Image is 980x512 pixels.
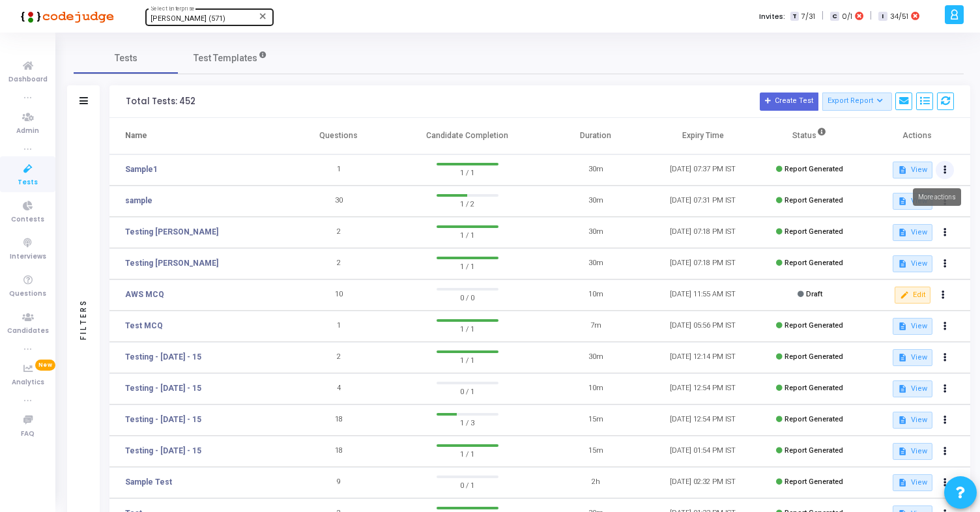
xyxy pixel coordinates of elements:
label: Invites: [759,11,785,22]
mat-icon: description [898,228,907,237]
span: Contests [11,214,44,225]
a: Testing - [DATE] - 15 [125,445,201,457]
mat-icon: description [898,165,907,175]
button: View [893,412,932,429]
mat-icon: description [898,447,907,456]
button: View [893,349,932,366]
div: More actions [913,188,961,206]
span: Interviews [10,251,46,263]
span: 1 / 1 [437,322,498,335]
span: Report Generated [785,259,843,267]
a: Testing - [DATE] - 15 [125,414,201,425]
span: Report Generated [785,352,843,361]
span: FAQ [21,429,35,440]
td: 30m [542,248,649,279]
td: 2 [285,248,392,279]
span: Report Generated [785,321,843,330]
span: 1 / 1 [437,447,498,460]
td: 15m [542,436,649,467]
span: Report Generated [785,477,843,486]
button: View [893,474,932,491]
span: Report Generated [785,227,843,236]
div: Total Tests: 452 [126,96,195,107]
td: 2 [285,217,392,248]
span: Tests [115,51,137,65]
a: Sample1 [125,164,158,175]
button: View [893,380,932,397]
td: [DATE] 07:18 PM IST [649,217,756,248]
th: Duration [542,118,649,154]
td: [DATE] 02:32 PM IST [649,467,756,498]
td: 2h [542,467,649,498]
div: Filters [78,248,89,391]
span: T [790,12,799,21]
th: Status [757,118,863,154]
mat-icon: Clear [258,11,268,21]
td: 30m [542,186,649,217]
th: Expiry Time [649,118,756,154]
a: sample [125,195,152,206]
span: Report Generated [785,446,843,455]
span: Dashboard [8,74,48,85]
td: 10 [285,279,392,311]
td: 30m [542,342,649,373]
span: Questions [9,289,46,300]
mat-icon: description [898,384,907,393]
span: C [830,12,839,21]
th: Questions [285,118,392,154]
button: View [893,255,932,272]
th: Candidate Completion [392,118,542,154]
td: 18 [285,436,392,467]
td: [DATE] 07:37 PM IST [649,154,756,186]
button: Export Report [822,92,892,111]
td: 2 [285,342,392,373]
td: 18 [285,405,392,436]
td: 10m [542,279,649,311]
a: AWS MCQ [125,289,164,300]
td: 9 [285,467,392,498]
button: View [893,224,932,241]
a: Test MCQ [125,320,163,332]
span: 0 / 1 [437,478,498,491]
th: Name [109,118,285,154]
td: [DATE] 12:54 PM IST [649,405,756,436]
mat-icon: description [898,353,907,362]
span: 1 / 1 [437,228,498,241]
span: 0 / 0 [437,291,498,304]
td: [DATE] 01:54 PM IST [649,436,756,467]
td: 1 [285,154,392,186]
span: Tests [18,177,38,188]
td: 4 [285,373,392,405]
td: 30m [542,154,649,186]
span: I [878,12,887,21]
a: Testing - [DATE] - 15 [125,382,201,394]
mat-icon: description [898,197,907,206]
span: 1 / 1 [437,165,498,178]
span: 1 / 2 [437,197,498,210]
td: 1 [285,311,392,342]
span: Report Generated [785,196,843,205]
span: Report Generated [785,165,843,173]
span: 1 / 1 [437,259,498,272]
mat-icon: description [898,259,907,268]
button: View [893,193,932,210]
button: View [893,162,932,178]
button: View [893,443,932,460]
td: [DATE] 05:56 PM IST [649,311,756,342]
span: Report Generated [785,384,843,392]
td: 10m [542,373,649,405]
span: | [822,9,824,23]
span: Admin [16,126,39,137]
td: [DATE] 12:14 PM IST [649,342,756,373]
td: 30 [285,186,392,217]
span: [PERSON_NAME] (571) [151,14,225,23]
span: Analytics [12,377,44,388]
mat-icon: description [898,416,907,425]
img: logo [16,3,114,29]
span: Report Generated [785,415,843,423]
mat-icon: description [898,322,907,331]
span: 1 / 1 [437,353,498,366]
td: 30m [542,217,649,248]
button: Edit [895,287,930,304]
span: Draft [806,290,822,298]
